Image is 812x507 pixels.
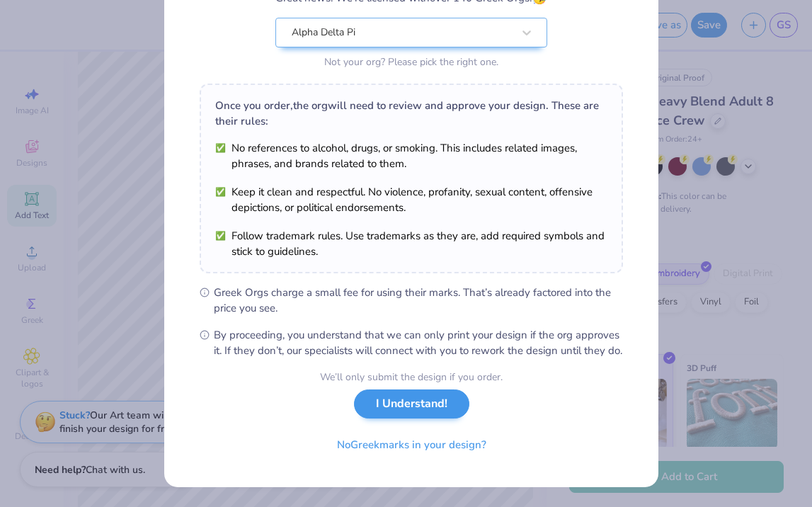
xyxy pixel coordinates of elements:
button: NoGreekmarks in your design? [325,431,498,460]
button: I Understand! [354,389,469,418]
div: Not your org? Please pick the right one. [275,55,547,69]
div: We’ll only submit the design if you order. [320,370,503,384]
li: Keep it clean and respectful. No violence, profanity, sexual content, offensive depictions, or po... [215,184,607,215]
span: Greek Orgs charge a small fee for using their marks. That’s already factored into the price you see. [214,285,623,316]
span: By proceeding, you understand that we can only print your design if the org approves it. If they ... [214,327,623,358]
li: Follow trademark rules. Use trademarks as they are, add required symbols and stick to guidelines. [215,228,607,259]
li: No references to alcohol, drugs, or smoking. This includes related images, phrases, and brands re... [215,140,607,171]
div: Once you order, the org will need to review and approve your design. These are their rules: [215,98,607,129]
